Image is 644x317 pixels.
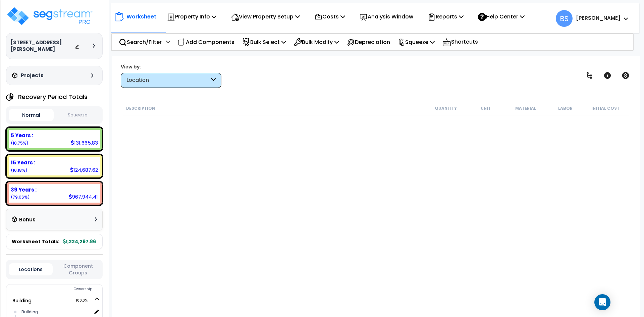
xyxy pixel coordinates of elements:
h3: [STREET_ADDRESS][PERSON_NAME] [10,39,75,53]
p: Bulk Select [242,38,286,47]
button: Squeeze [55,109,100,121]
span: BS [556,10,573,27]
small: Description [126,106,155,111]
p: Help Center [478,12,525,21]
div: Depreciation [343,34,394,50]
small: Labor [558,106,573,111]
small: 79.06118613978464% [11,194,30,200]
p: Property Info [167,12,216,21]
b: [PERSON_NAME] [576,14,621,21]
button: Component Groups [56,262,100,276]
p: Reports [428,12,464,21]
span: 100.0% [76,297,94,305]
p: Depreciation [347,38,390,47]
div: Shortcuts [439,34,482,50]
h4: Recovery Period Totals [18,94,88,100]
img: logo_pro_r.png [6,6,93,26]
small: Quantity [435,106,457,111]
div: 124,687.62 [70,166,98,173]
div: View by: [121,63,221,70]
a: Building 100.0% [12,297,32,304]
small: 10.754395176350304% [11,140,28,146]
span: Worksheet Totals: [12,238,59,245]
p: Add Components [178,38,234,47]
p: Bulk Modify [294,38,339,47]
small: Initial Cost [591,106,620,111]
div: 131,665.83 [71,139,98,146]
b: 1,224,297.86 [63,238,96,245]
small: Unit [481,106,491,111]
h3: Projects [21,72,44,79]
b: 15 Years : [11,159,35,166]
p: Squeeze [398,38,435,47]
p: View Property Setup [231,12,300,21]
div: Add Components [174,34,238,50]
div: Building [20,308,92,316]
div: Location [126,76,209,84]
p: Analysis Window [360,12,413,21]
div: Ownership [20,285,102,293]
h3: Bonus [19,217,36,223]
b: 39 Years : [11,186,37,193]
button: Normal [9,109,54,121]
p: Costs [314,12,345,21]
small: 10.184418683865053% [11,167,27,173]
div: Open Intercom Messenger [594,294,610,310]
b: 5 Years : [11,132,33,139]
p: Search/Filter [119,38,162,47]
p: Shortcuts [442,37,478,47]
div: 967,944.41 [69,193,98,200]
small: Material [515,106,536,111]
p: Worksheet [126,12,156,21]
button: Locations [9,263,53,275]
